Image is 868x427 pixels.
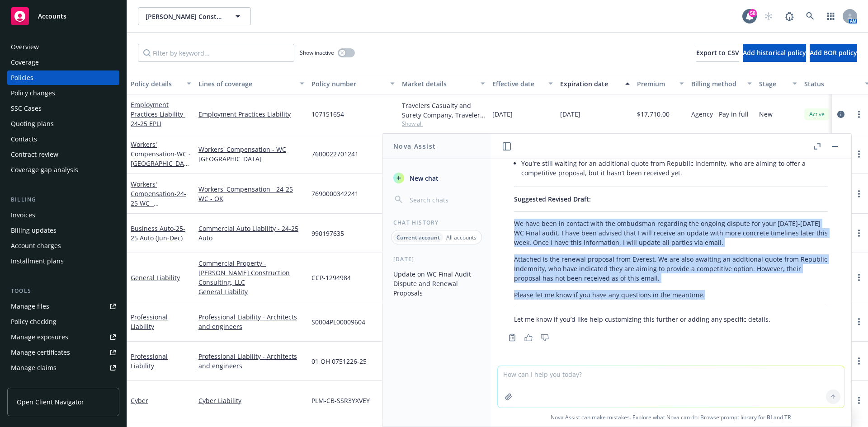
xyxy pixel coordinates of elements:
[131,313,168,331] a: Professional Liability
[560,109,580,119] span: [DATE]
[131,273,180,282] a: General Liability
[11,223,57,238] div: Billing updates
[854,316,864,327] a: more
[560,79,620,89] div: Expiration date
[198,396,304,405] a: Cyber Liability
[514,195,591,203] span: Suggested Revised Draft:
[311,149,359,159] span: 7600022701241
[633,73,688,94] button: Premium
[492,79,543,89] div: Effective date
[396,234,440,241] p: Current account
[514,314,828,324] p: Let me know if you’d like help customizing this further or adding any specific details.
[7,286,119,296] div: Tools
[198,109,304,119] a: Employment Practices Liability
[131,396,148,405] a: Cyber
[402,79,475,89] div: Market details
[300,49,334,56] span: Show inactive
[691,109,749,119] span: Agency - Pay in full
[402,120,485,127] span: Show all
[402,101,485,120] div: Travelers Casualty and Surety Company, Travelers Insurance
[195,73,308,94] button: Lines of coverage
[854,188,864,199] a: more
[11,86,55,100] div: Policy changes
[311,189,359,198] span: 7690000342241
[11,147,58,162] div: Contract review
[7,70,119,85] a: Policies
[557,73,633,94] button: Expiration date
[131,140,191,177] a: Workers' Compensation
[854,272,864,283] a: more
[11,314,57,329] div: Policy checking
[408,174,439,183] span: New chat
[38,13,66,20] span: Accounts
[7,86,119,100] a: Policy changes
[492,109,513,119] span: [DATE]
[11,117,54,131] div: Quoting plans
[393,141,436,151] h1: Nova Assist
[749,9,757,17] div: 58
[11,239,61,253] div: Account charges
[835,109,846,120] a: circleInformation
[7,132,119,146] a: Contacts
[311,79,385,89] div: Policy number
[11,330,68,344] div: Manage exposures
[11,132,37,146] div: Contacts
[11,101,42,116] div: SSC Cases
[7,330,119,344] a: Manage exposures
[382,219,491,226] div: Chat History
[311,396,370,405] span: PLM-CB-SSR3YXVEY
[743,44,806,62] button: Add historical policy
[311,109,344,119] span: 107151654
[7,254,119,268] a: Installment plans
[7,55,119,70] a: Coverage
[138,7,251,25] button: [PERSON_NAME] Construction Corporation; [PERSON_NAME] Construction Consulting, LLC
[494,408,848,427] span: Nova Assist can make mistakes. Explore what Nova can do: Browse prompt library for and
[7,101,119,116] a: SSC Cases
[759,109,773,119] span: New
[7,147,119,162] a: Contract review
[7,163,119,177] a: Coverage gap analysis
[311,229,344,238] span: 990197635
[514,254,828,283] p: Attached is the renewal proposal from Everest. We are also awaiting an additional quote from Repu...
[11,299,49,314] div: Manage files
[784,413,791,421] a: TR
[311,273,351,282] span: CCP-1294984
[7,345,119,360] a: Manage certificates
[7,299,119,314] a: Manage files
[390,170,483,186] button: New chat
[688,73,755,94] button: Billing method
[138,44,294,62] input: Filter by keyword...
[382,255,491,263] div: [DATE]
[127,73,195,94] button: Policy details
[11,40,39,54] div: Overview
[489,73,557,94] button: Effective date
[146,12,224,21] span: [PERSON_NAME] Construction Corporation; [PERSON_NAME] Construction Consulting, LLC
[308,73,398,94] button: Policy number
[538,331,552,344] button: Thumbs down
[7,40,119,54] a: Overview
[514,219,828,247] p: We have been in contact with the ombudsman regarding the ongoing dispute for your [DATE]-[DATE] W...
[767,413,772,421] a: BI
[311,357,367,366] span: 01 OH 0751226-25
[131,100,185,128] a: Employment Practices Liability
[198,312,304,331] a: Professional Liability - Architects and engineers
[822,7,840,25] a: Switch app
[11,376,53,390] div: Manage BORs
[759,79,787,89] div: Stage
[691,79,742,89] div: Billing method
[7,361,119,375] a: Manage claims
[637,109,670,119] span: $17,710.00
[854,109,864,120] a: more
[198,287,304,296] a: General Liability
[11,254,64,268] div: Installment plans
[11,345,70,360] div: Manage certificates
[11,361,57,375] div: Manage claims
[514,290,828,300] p: Please let me know if you have any questions in the meantime.
[11,163,78,177] div: Coverage gap analysis
[198,184,304,203] a: Workers' Compensation - 24-25 WC - OK
[131,150,191,177] span: - WC - [GEOGRAPHIC_DATA]
[801,7,819,25] a: Search
[508,333,516,342] svg: Copy to clipboard
[131,180,188,226] a: Workers' Compensation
